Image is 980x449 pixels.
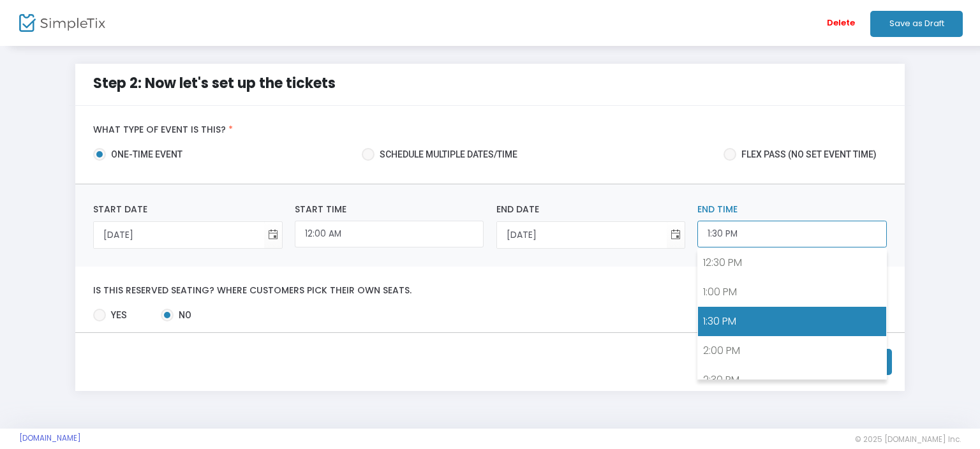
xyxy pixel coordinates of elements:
button: Save as Draft [870,11,963,37]
span: No [174,309,191,322]
input: Start Time [295,221,484,248]
span: one-time event [106,148,182,161]
label: Is this reserved seating? Where customers pick their own seats. [93,285,886,297]
input: End Time [697,221,886,248]
span: Flex pass (no set event time) [736,148,877,161]
input: Select date [497,222,667,248]
a: 1:00 PM [698,277,886,307]
label: End Time [697,203,886,216]
span: Schedule multiple dates/time [375,148,517,161]
span: © 2025 [DOMAIN_NAME] Inc. [855,434,961,445]
label: Start Date [93,203,282,216]
a: [DOMAIN_NAME] [19,433,81,443]
a: 1:30 PM [698,307,886,336]
label: End Date [496,203,685,216]
a: 2:00 PM [698,336,886,365]
label: Start Time [295,203,484,216]
a: 12:30 PM [698,248,886,277]
span: Yes [106,309,127,322]
input: Select date [94,222,264,248]
button: Toggle calendar [264,222,282,248]
span: Delete [827,6,855,40]
span: Step 2: Now let's set up the tickets [93,73,336,93]
button: Toggle calendar [667,222,685,248]
a: 2:30 PM [698,365,886,395]
label: What type of event is this? [93,124,886,136]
